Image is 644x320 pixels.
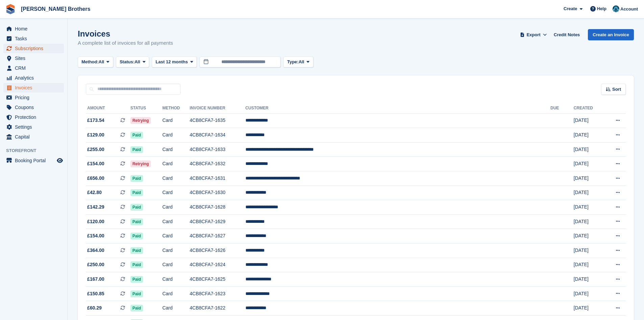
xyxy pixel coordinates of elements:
[245,103,550,114] th: Customer
[162,186,190,200] td: Card
[613,5,619,12] img: Helen Eldridge
[120,59,135,65] span: Status:
[15,63,55,73] span: CRM
[87,117,104,124] span: £173.54
[15,93,55,102] span: Pricing
[574,229,604,243] td: [DATE]
[588,29,634,40] a: Create an Invoice
[574,286,604,301] td: [DATE]
[190,286,245,301] td: 4CB8CFA7-1623
[87,290,104,297] span: £150.85
[574,243,604,258] td: [DATE]
[3,83,64,92] a: menu
[162,157,190,171] td: Card
[3,93,64,102] a: menu
[527,31,541,38] span: Export
[162,171,190,186] td: Card
[130,103,162,114] th: Status
[190,301,245,316] td: 4CB8CFA7-1622
[162,301,190,316] td: Card
[574,301,604,316] td: [DATE]
[190,258,245,272] td: 4CB8CFA7-1624
[15,83,55,92] span: Invoices
[190,113,245,128] td: 4CB8CFA7-1635
[3,54,64,63] a: menu
[190,103,245,114] th: Invoice Number
[130,261,143,268] span: Paid
[156,59,188,65] span: Last 12 months
[190,214,245,229] td: 4CB8CFA7-1629
[299,59,304,65] span: All
[130,146,143,153] span: Paid
[162,200,190,215] td: Card
[574,272,604,287] td: [DATE]
[130,117,151,124] span: Retrying
[3,103,64,112] a: menu
[78,57,113,68] button: Method: All
[99,59,104,65] span: All
[78,29,173,38] h1: Invoices
[130,161,151,167] span: Retrying
[130,189,143,196] span: Paid
[130,175,143,182] span: Paid
[87,189,102,196] span: £42.80
[81,59,99,65] span: Method:
[190,157,245,171] td: 4CB8CFA7-1632
[87,160,104,167] span: £154.00
[130,218,143,225] span: Paid
[519,29,548,40] button: Export
[3,44,64,53] a: menu
[15,103,55,112] span: Coupons
[3,73,64,83] a: menu
[612,86,621,93] span: Sort
[87,304,102,312] span: £60.29
[87,131,104,138] span: £129.00
[15,34,55,43] span: Tasks
[162,229,190,243] td: Card
[190,200,245,215] td: 4CB8CFA7-1628
[130,233,143,239] span: Paid
[87,146,104,153] span: £255.00
[597,5,606,12] span: Help
[190,272,245,287] td: 4CB8CFA7-1625
[190,128,245,143] td: 4CB8CFA7-1634
[78,39,173,47] p: A complete list of invoices for all payments
[620,6,638,13] span: Account
[15,24,55,34] span: Home
[190,142,245,157] td: 4CB8CFA7-1633
[116,57,149,68] button: Status: All
[162,258,190,272] td: Card
[564,5,577,12] span: Create
[190,229,245,243] td: 4CB8CFA7-1627
[574,186,604,200] td: [DATE]
[574,171,604,186] td: [DATE]
[15,73,55,83] span: Analytics
[283,57,313,68] button: Type: All
[162,113,190,128] td: Card
[162,286,190,301] td: Card
[87,175,104,182] span: £656.00
[3,63,64,73] a: menu
[574,157,604,171] td: [DATE]
[87,247,104,254] span: £364.00
[162,243,190,258] td: Card
[574,142,604,157] td: [DATE]
[130,291,143,297] span: Paid
[15,122,55,132] span: Settings
[135,59,140,65] span: All
[574,200,604,215] td: [DATE]
[190,171,245,186] td: 4CB8CFA7-1631
[162,128,190,143] td: Card
[130,305,143,312] span: Paid
[5,4,16,14] img: stora-icon-8386f47178a22dfd0bd8f6a31ec36ba5ce8667c1dd55bd0f319d3a0aa187defe.svg
[3,112,64,122] a: menu
[3,156,64,165] a: menu
[15,156,55,165] span: Booking Portal
[18,3,93,15] a: [PERSON_NAME] Brothers
[574,214,604,229] td: [DATE]
[15,54,55,63] span: Sites
[130,204,143,211] span: Paid
[87,261,104,268] span: £250.00
[574,128,604,143] td: [DATE]
[15,112,55,122] span: Protection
